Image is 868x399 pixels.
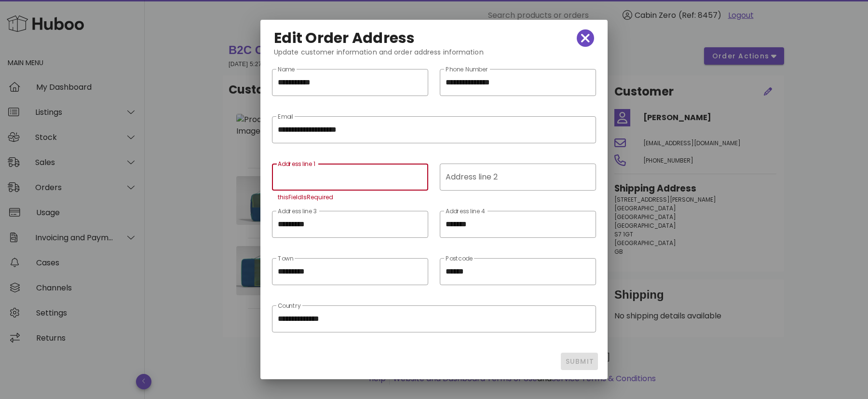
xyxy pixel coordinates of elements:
[446,255,473,262] label: Postcode
[446,208,486,215] label: Address line 4
[278,66,295,73] label: Name
[266,47,602,65] div: Update customer information and order address information
[278,113,293,121] label: Email
[278,208,317,215] label: Address line 3
[274,30,415,46] h2: Edit Order Address
[278,255,293,262] label: Town
[278,194,422,200] div: thisFieldIsRequired
[278,161,315,168] label: Address line 1
[278,303,301,310] label: Country
[446,66,488,73] label: Phone Number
